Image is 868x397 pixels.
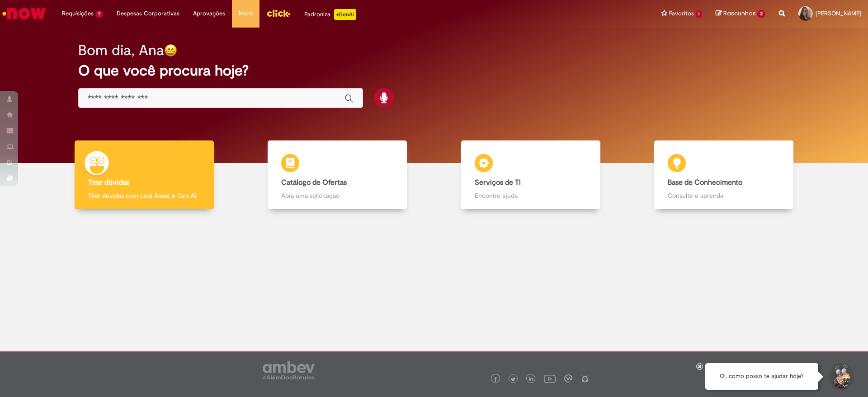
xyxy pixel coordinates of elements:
[705,363,818,390] div: Oi, como posso te ajudar hoje?
[668,178,742,187] b: Base de Conhecimento
[47,140,241,210] a: Tirar dúvidas Tirar dúvidas com Lupi Assist e Gen Ai
[493,377,498,382] img: logo_footer_facebook.png
[581,374,589,383] img: logo_footer_naosei.png
[827,363,854,390] button: Iniciar Conversa de Suporte
[716,9,765,18] a: Rascunhos
[193,9,225,18] span: Aprovações
[241,140,434,210] a: Catálogo de Ofertas Abra uma solicitação
[1,5,47,23] img: ServiceNow
[266,6,291,20] img: click_logo_yellow_360x200.png
[564,374,572,383] img: logo_footer_workplace.png
[757,10,765,18] span: 2
[668,191,780,200] p: Consulte e aprenda
[263,361,315,379] img: logo_footer_ambev_rotulo_gray.png
[529,377,533,382] img: logo_footer_linkedin.png
[475,191,587,200] p: Encontre ajuda
[88,191,200,200] p: Tirar dúvidas com Lupi Assist e Gen Ai
[78,63,790,79] h2: O que você procura hoje?
[95,10,103,18] span: 7
[669,9,694,18] span: Favoritos
[281,178,347,187] b: Catálogo de Ofertas
[696,10,703,18] span: 1
[334,9,356,20] p: +GenAi
[78,42,164,58] h2: Bom dia, Ana
[511,377,515,382] img: logo_footer_twitter.png
[239,9,253,18] span: More
[544,373,556,384] img: logo_footer_youtube.png
[62,9,94,18] span: Requisições
[816,9,861,17] span: [PERSON_NAME]
[475,178,521,187] b: Serviços de TI
[434,140,627,210] a: Serviços de TI Encontre ajuda
[281,191,393,200] p: Abra uma solicitação
[723,9,756,18] span: Rascunhos
[627,140,821,210] a: Base de Conhecimento Consulte e aprenda
[304,9,356,20] div: Padroniza
[164,44,177,57] img: happy-face.png
[88,178,129,187] b: Tirar dúvidas
[117,9,179,18] span: Despesas Corporativas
